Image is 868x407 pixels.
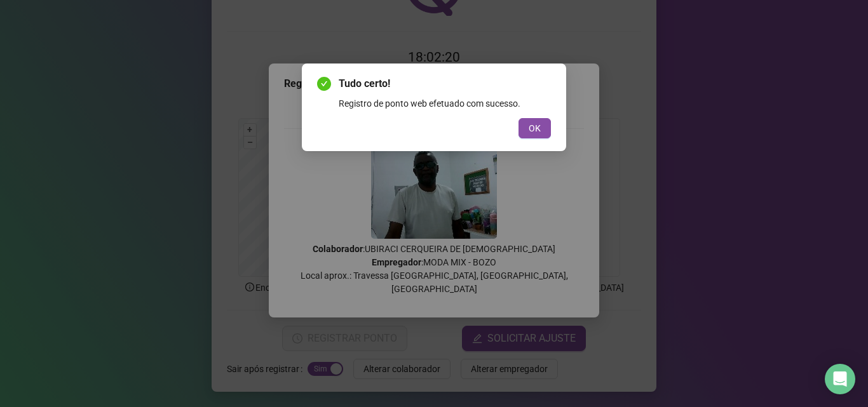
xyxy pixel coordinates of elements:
button: OK [519,118,551,138]
div: Open Intercom Messenger [825,364,855,394]
div: Registro de ponto web efetuado com sucesso. [339,97,551,110]
span: OK [529,121,541,135]
span: Tudo certo! [339,76,551,91]
span: check-circle [317,77,331,91]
